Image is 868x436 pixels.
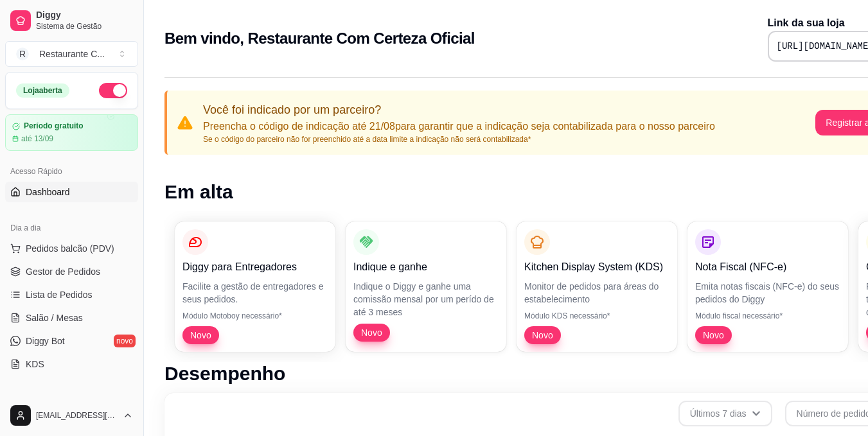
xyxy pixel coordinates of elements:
span: Sistema de Gestão [36,21,133,31]
span: Gestor de Pedidos [26,265,100,278]
p: Diggy para Entregadores [182,259,328,275]
div: Catálogo [5,390,138,410]
a: Salão / Mesas [5,308,138,328]
p: Módulo fiscal necessário* [695,311,840,321]
p: Indique o Diggy e ganhe uma comissão mensal por um perído de até 3 meses [353,280,499,318]
article: Período gratuito [24,121,84,131]
a: DiggySistema de Gestão [5,5,138,36]
span: KDS [26,358,44,371]
p: Nota Fiscal (NFC-e) [695,259,840,275]
span: R [16,48,29,60]
span: Novo [527,329,558,342]
div: Restaurante C ... [39,48,105,60]
a: Gestor de Pedidos [5,261,138,282]
button: Alterar Status [99,83,127,98]
span: [EMAIL_ADDRESS][DOMAIN_NAME] [36,410,118,421]
p: Se o código do parceiro não for preenchido até a data limite a indicação não será contabilizada* [203,134,715,144]
span: Pedidos balcão (PDV) [26,242,114,255]
button: Diggy para EntregadoresFacilite a gestão de entregadores e seus pedidos.Módulo Motoboy necessário... [175,222,335,352]
a: Diggy Botnovo [5,331,138,351]
span: Diggy Bot [26,335,65,347]
button: Pedidos balcão (PDV) [5,238,138,259]
p: Módulo Motoboy necessário* [182,311,328,321]
p: Monitor de pedidos para áreas do estabelecimento [524,280,669,306]
span: Novo [698,329,729,342]
button: Nota Fiscal (NFC-e)Emita notas fiscais (NFC-e) do seus pedidos do DiggyMódulo fiscal necessário*Novo [687,222,848,352]
p: Facilite a gestão de entregadores e seus pedidos. [182,280,328,306]
p: Indique e ganhe [353,259,499,275]
article: até 13/09 [21,134,53,144]
span: Dashboard [26,186,70,198]
span: Novo [356,326,387,339]
p: Você foi indicado por um parceiro? [203,101,715,119]
div: Dia a dia [5,218,138,238]
div: Loja aberta [16,83,69,98]
button: Kitchen Display System (KDS)Monitor de pedidos para áreas do estabelecimentoMódulo KDS necessário... [517,222,677,352]
button: [EMAIL_ADDRESS][DOMAIN_NAME] [5,400,138,431]
button: Select a team [5,41,138,67]
a: Período gratuitoaté 13/09 [5,114,138,151]
p: Emita notas fiscais (NFC-e) do seus pedidos do Diggy [695,280,840,306]
a: Lista de Pedidos [5,284,138,305]
a: KDS [5,354,138,374]
a: Dashboard [5,182,138,202]
h2: Bem vindo, Restaurante Com Certeza Oficial [164,28,475,49]
button: Indique e ganheIndique o Diggy e ganhe uma comissão mensal por um perído de até 3 mesesNovo [346,222,506,352]
p: Preencha o código de indicação até 21/08 para garantir que a indicação seja contabilizada para o ... [203,119,715,134]
div: Acesso Rápido [5,161,138,182]
p: Módulo KDS necessário* [524,311,669,321]
button: Últimos 7 dias [678,401,772,426]
span: Salão / Mesas [26,311,83,324]
span: Novo [185,329,217,342]
span: Lista de Pedidos [26,288,93,301]
span: Diggy [36,10,133,21]
p: Kitchen Display System (KDS) [524,259,669,275]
